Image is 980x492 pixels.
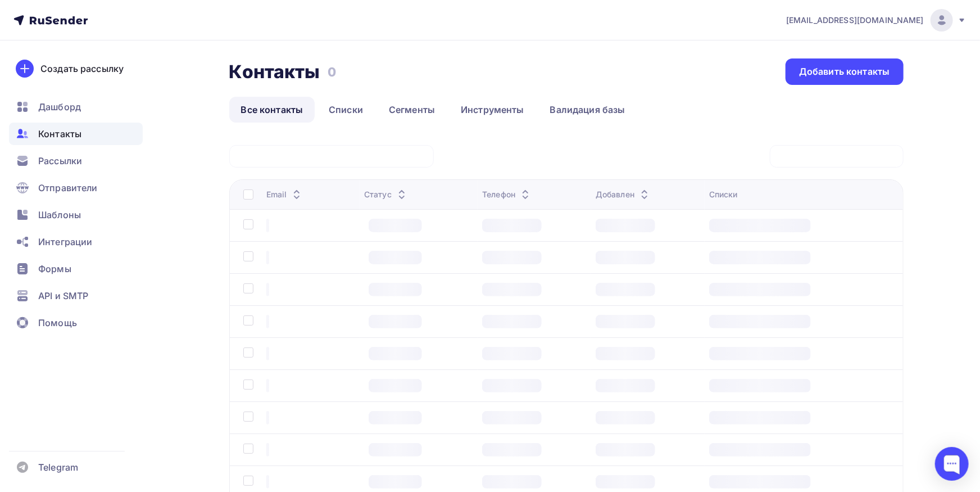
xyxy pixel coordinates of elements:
a: Все контакты [229,97,315,123]
span: Telegram [38,461,78,474]
span: Отправители [38,181,98,195]
a: Списки [317,97,375,123]
span: Шаблоны [38,208,81,222]
span: Формы [38,262,71,276]
a: Отправители [9,177,143,199]
div: Списки [709,189,738,200]
span: [EMAIL_ADDRESS][DOMAIN_NAME] [786,15,924,26]
a: Дашборд [9,96,143,118]
a: Валидация базы [538,97,637,123]
span: Рассылки [38,154,82,168]
a: Сегменты [377,97,447,123]
a: [EMAIL_ADDRESS][DOMAIN_NAME] [786,9,967,31]
div: Телефон [482,189,532,200]
span: Контакты [38,127,81,141]
h3: 0 [328,64,337,80]
a: Рассылки [9,150,143,172]
span: Помощь [38,316,77,329]
a: Инструменты [449,97,536,123]
a: Шаблоны [9,204,143,226]
span: Дашборд [38,100,81,114]
span: Интеграции [38,235,92,249]
div: Email [266,189,304,200]
h2: Контакты [229,61,320,83]
div: Статус [364,189,409,200]
a: Контакты [9,123,143,145]
div: Создать рассылку [40,62,124,75]
a: Формы [9,258,143,280]
span: API и SMTP [38,289,88,303]
div: Добавить контакты [799,65,890,78]
div: Добавлен [596,189,651,200]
